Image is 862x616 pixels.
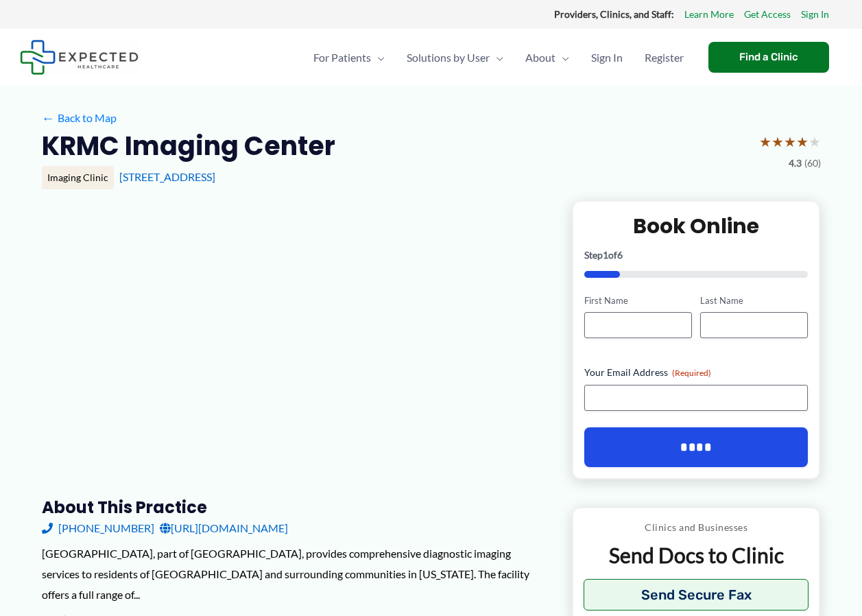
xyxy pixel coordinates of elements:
[42,129,335,163] h2: KRMC Imaging Center
[42,166,114,189] div: Imaging Clinic
[584,366,809,379] label: Your Email Address
[584,519,809,536] p: Clinics and Businesses
[302,34,396,82] a: For PatientsMenu Toggle
[809,129,821,154] span: ★
[684,5,734,23] a: Learn More
[514,34,580,82] a: AboutMenu Toggle
[796,129,809,154] span: ★
[804,154,821,172] span: (60)
[42,497,550,518] h3: About this practice
[784,129,796,154] span: ★
[42,518,154,538] a: [PHONE_NUMBER]
[634,34,695,82] a: Register
[645,34,684,82] span: Register
[789,154,802,172] span: 4.3
[584,213,809,239] h2: Book Online
[554,8,674,20] strong: Providers, Clinics, and Staff:
[20,40,139,75] img: Expected Healthcare Logo - side, dark font, small
[771,129,784,154] span: ★
[801,5,829,23] a: Sign In
[119,170,215,183] a: [STREET_ADDRESS]
[160,518,288,538] a: [URL][DOMAIN_NAME]
[42,111,55,124] span: ←
[313,34,371,82] span: For Patients
[490,34,503,82] span: Menu Toggle
[555,34,569,82] span: Menu Toggle
[759,129,771,154] span: ★
[672,368,711,378] span: (Required)
[700,294,808,307] label: Last Name
[407,34,490,82] span: Solutions by User
[302,34,695,82] nav: Primary Site Navigation
[603,249,608,261] span: 1
[42,108,117,128] a: ←Back to Map
[584,579,809,611] button: Send Secure Fax
[396,34,514,82] a: Solutions by UserMenu Toggle
[525,34,555,82] span: About
[42,543,550,604] div: [GEOGRAPHIC_DATA], part of [GEOGRAPHIC_DATA], provides comprehensive diagnostic imaging services ...
[708,42,829,73] a: Find a Clinic
[591,34,623,82] span: Sign In
[371,34,385,82] span: Menu Toggle
[617,249,623,261] span: 6
[744,5,791,23] a: Get Access
[584,294,692,307] label: First Name
[584,250,809,260] p: Step of
[580,34,634,82] a: Sign In
[584,542,809,569] p: Send Docs to Clinic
